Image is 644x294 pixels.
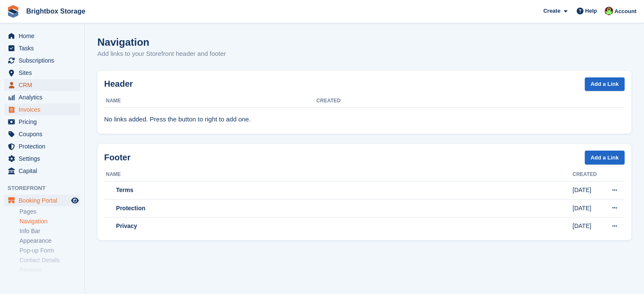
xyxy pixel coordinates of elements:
[104,108,625,129] td: No links added. Press the button to right to add one.
[19,67,69,79] span: Sites
[23,4,89,18] a: Brightbox Storage
[4,140,80,152] a: menu
[605,7,613,15] img: Marlena
[4,42,80,54] a: menu
[4,153,80,165] a: menu
[8,184,84,192] span: Storefront
[104,79,133,88] strong: Header
[19,153,69,165] span: Settings
[572,181,603,200] td: [DATE]
[543,7,560,15] span: Create
[19,30,69,42] span: Home
[104,94,316,108] th: Name
[104,168,572,181] th: Name
[19,227,80,235] a: Info Bar
[97,36,149,48] h1: Navigation
[106,222,572,231] div: Privacy
[585,7,597,15] span: Help
[19,42,69,54] span: Tasks
[19,128,69,140] span: Coupons
[572,199,603,217] td: [DATE]
[19,217,80,225] a: Navigation
[19,208,80,216] a: Pages
[7,5,19,18] img: stora-icon-8386f47178a22dfd0bd8f6a31ec36ba5ce8667c1dd55bd0f319d3a0aa187defe.svg
[19,256,80,264] a: Contact Details
[19,195,69,206] span: Booking Portal
[585,77,625,91] a: Add a Link
[4,55,80,66] a: menu
[19,116,69,128] span: Pricing
[4,79,80,91] a: menu
[4,165,80,177] a: menu
[19,55,69,66] span: Subscriptions
[104,153,130,162] strong: Footer
[19,79,69,91] span: CRM
[572,168,603,181] th: Created
[572,217,603,235] td: [DATE]
[4,104,80,115] a: menu
[4,195,80,206] a: menu
[4,67,80,79] a: menu
[19,140,69,152] span: Protection
[614,7,636,16] span: Account
[106,204,572,213] div: Protection
[4,128,80,140] a: menu
[4,91,80,103] a: menu
[19,104,69,115] span: Invoices
[106,186,572,195] div: Terms
[19,165,69,177] span: Capital
[19,237,80,245] a: Appearance
[19,266,80,274] a: Reviews
[70,195,80,206] a: Preview store
[316,94,625,108] th: Created
[97,49,226,59] p: Add links to your Storefront header and footer
[585,151,625,165] a: Add a Link
[19,91,69,103] span: Analytics
[19,247,80,255] a: Pop-up Form
[4,30,80,42] a: menu
[4,116,80,128] a: menu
